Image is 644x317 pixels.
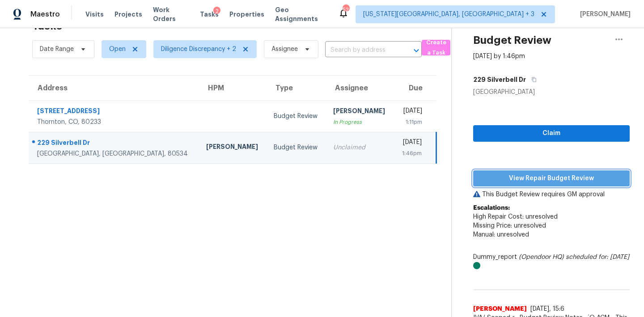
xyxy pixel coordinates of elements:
span: View Repair Budget Review [480,173,623,184]
button: Copy Address [526,72,538,88]
div: Thornton, CO, 80233 [37,118,192,127]
span: [PERSON_NAME] [473,304,527,313]
i: (Opendoor HQ) [519,254,564,260]
span: High Repair Cost: unresolved [473,214,558,220]
div: [PERSON_NAME] [206,142,259,153]
p: This Budget Review requires GM approval [473,190,630,199]
span: [DATE], 15:6 [530,306,564,312]
span: Manual: unresolved [473,232,529,238]
span: Properties [229,10,264,19]
div: In Progress [333,118,386,127]
input: Search by address [325,43,397,57]
span: Date Range [40,45,74,54]
button: View Repair Budget Review [473,170,630,187]
span: Claim [480,128,623,139]
span: Tasks [200,11,219,17]
span: Geo Assignments [275,5,327,23]
th: HPM [199,76,267,101]
span: [US_STATE][GEOGRAPHIC_DATA], [GEOGRAPHIC_DATA] + 3 [363,10,534,19]
th: Assignee [326,76,394,101]
div: 1:11pm [401,118,422,127]
th: Due [394,76,436,101]
span: Visits [85,10,104,19]
span: Maestro [30,10,60,19]
div: 1:46pm [401,149,421,158]
div: 2 [213,7,220,16]
div: 229 Silverbell Dr [37,138,192,149]
div: [DATE] by 1:46pm [473,52,525,61]
span: Missing Price: unresolved [473,223,546,229]
h2: Tasks [32,21,62,30]
th: Address [29,76,199,101]
div: [GEOGRAPHIC_DATA] [473,88,630,97]
button: Open [410,44,423,57]
div: [PERSON_NAME] [333,106,386,118]
button: Claim [473,125,630,142]
span: Projects [114,10,142,19]
div: Unclaimed [333,143,386,152]
div: [GEOGRAPHIC_DATA], [GEOGRAPHIC_DATA], 80534 [37,149,192,158]
div: 52 [343,5,349,14]
span: Work Orders [153,5,190,23]
div: [DATE] [401,106,422,118]
span: [PERSON_NAME] [576,10,631,19]
span: Assignee [271,45,298,54]
h5: 229 Silverbell Dr [473,75,526,84]
div: Budget Review [274,143,319,152]
span: Open [109,45,126,54]
span: Create a Task [426,38,446,58]
b: Escalations: [473,205,510,211]
th: Type [267,76,326,101]
button: Create a Task [422,40,450,55]
div: [DATE] [401,138,421,149]
div: Dummy_report [473,253,630,271]
div: [STREET_ADDRESS] [37,106,192,118]
span: Diligence Discrepancy + 2 [161,45,236,54]
h2: Budget Review [473,36,551,45]
i: scheduled for: [DATE] [566,254,629,260]
div: Budget Review [274,112,319,121]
